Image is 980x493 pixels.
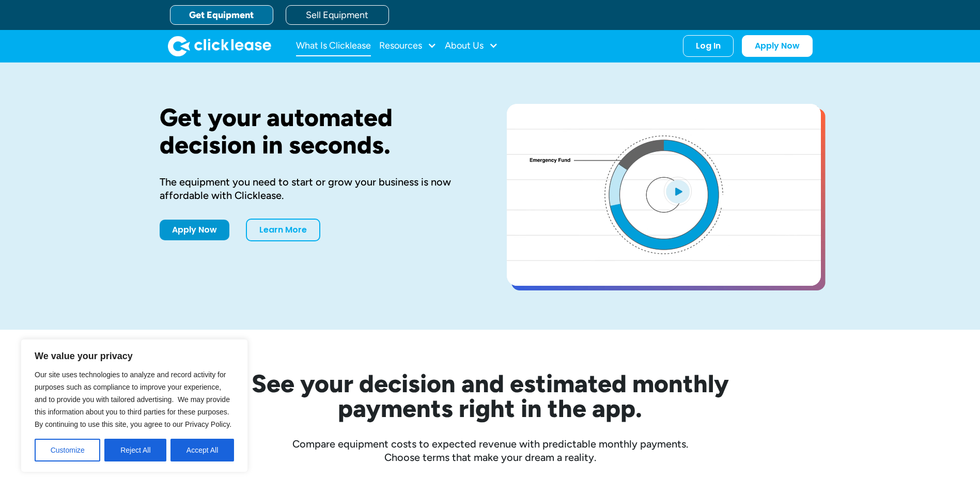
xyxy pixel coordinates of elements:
img: Clicklease logo [168,36,271,56]
a: Apply Now [742,35,813,57]
p: We value your privacy [35,350,234,362]
button: Accept All [170,439,234,461]
button: Customize [35,439,100,461]
h2: See your decision and estimated monthly payments right in the app. [201,371,780,421]
div: We value your privacy [21,339,248,472]
span: Our site uses technologies to analyze and record activity for purposes such as compliance to impr... [35,371,231,428]
div: Resources [379,36,437,56]
img: Blue play button logo on a light blue circular background [664,177,692,206]
a: home [168,36,271,56]
h1: Get your automated decision in seconds. [160,104,474,159]
div: Log In [696,41,721,51]
a: Get Equipment [170,5,273,25]
a: open lightbox [507,104,821,286]
a: Learn More [246,219,320,241]
a: Sell Equipment [286,5,389,25]
a: Apply Now [160,220,229,240]
div: The equipment you need to start or grow your business is now affordable with Clicklease. [160,175,474,202]
button: Reject All [104,439,166,461]
div: Compare equipment costs to expected revenue with predictable monthly payments. Choose terms that ... [160,437,821,464]
div: About Us [445,36,498,56]
a: What Is Clicklease [296,36,371,56]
